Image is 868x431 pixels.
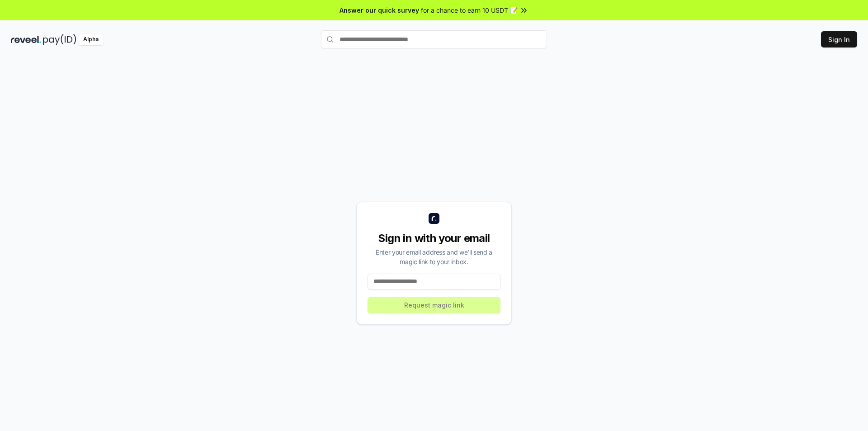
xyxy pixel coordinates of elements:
[11,34,41,45] img: reveel_dark
[429,213,439,224] img: logo_small
[821,31,857,47] button: Sign In
[421,5,518,15] span: for a chance to earn 10 USDT 📝
[78,34,104,45] div: Alpha
[340,5,419,15] span: Answer our quick survey
[368,231,500,246] div: Sign in with your email
[368,247,500,266] div: Enter your email address and we’ll send a magic link to your inbox.
[43,34,76,45] img: pay_id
